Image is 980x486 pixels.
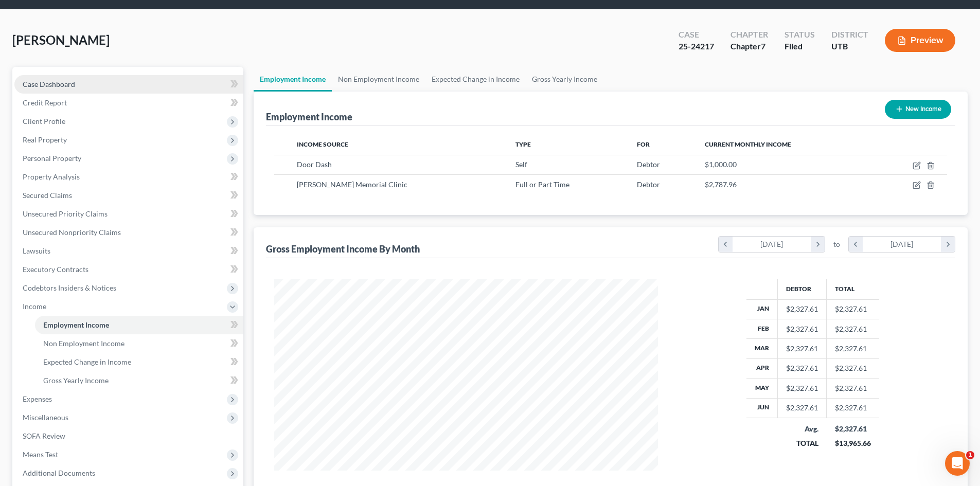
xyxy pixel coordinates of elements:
[733,237,811,252] div: [DATE]
[23,283,116,292] span: Codebtors Insiders & Notices
[637,140,650,148] span: For
[23,191,72,200] span: Secured Claims
[786,363,818,373] div: $2,327.61
[14,94,243,112] a: Credit Report
[14,205,243,223] a: Unsecured Priority Claims
[746,319,778,338] th: Feb
[254,67,332,92] a: Employment Income
[835,438,871,448] div: $13,965.66
[730,41,768,52] div: Chapter
[43,339,124,348] span: Non Employment Income
[35,316,243,334] a: Employment Income
[23,394,52,403] span: Expenses
[705,160,737,169] span: $1,000.00
[515,180,569,189] span: Full or Part Time
[827,319,879,338] td: $2,327.61
[23,246,50,255] span: Lawsuits
[35,371,243,390] a: Gross Yearly Income
[835,424,871,434] div: $2,327.61
[786,304,818,314] div: $2,327.61
[785,29,815,41] div: Status
[827,398,879,418] td: $2,327.61
[297,140,348,148] span: Income Source
[786,324,818,334] div: $2,327.61
[746,398,778,418] th: Jun
[35,353,243,371] a: Expected Change in Income
[786,438,818,448] div: TOTAL
[941,237,955,252] i: chevron_right
[515,160,527,169] span: Self
[811,237,825,252] i: chevron_right
[637,180,660,189] span: Debtor
[885,100,951,119] button: New Income
[885,29,955,52] button: Preview
[827,379,879,398] td: $2,327.61
[966,451,974,459] span: 1
[833,239,840,249] span: to
[12,32,110,47] span: [PERSON_NAME]
[786,344,818,354] div: $2,327.61
[14,223,243,242] a: Unsecured Nonpriority Claims
[746,299,778,319] th: Jan
[23,228,121,237] span: Unsecured Nonpriority Claims
[863,237,941,252] div: [DATE]
[827,339,879,358] td: $2,327.61
[786,383,818,393] div: $2,327.61
[266,111,352,123] div: Employment Income
[778,279,827,299] th: Debtor
[14,75,243,94] a: Case Dashboard
[786,424,818,434] div: Avg.
[827,299,879,319] td: $2,327.61
[23,450,58,459] span: Means Test
[746,358,778,378] th: Apr
[297,180,407,189] span: [PERSON_NAME] Memorial Clinic
[14,427,243,445] a: SOFA Review
[23,469,95,477] span: Additional Documents
[730,29,768,41] div: Chapter
[23,265,88,274] span: Executory Contracts
[705,140,791,148] span: Current Monthly Income
[786,403,818,413] div: $2,327.61
[14,168,243,186] a: Property Analysis
[746,379,778,398] th: May
[719,237,733,252] i: chevron_left
[14,186,243,205] a: Secured Claims
[23,431,65,440] span: SOFA Review
[637,160,660,169] span: Debtor
[705,180,737,189] span: $2,787.96
[23,80,75,88] span: Case Dashboard
[23,172,80,181] span: Property Analysis
[23,302,46,311] span: Income
[945,451,970,476] iframe: Intercom live chat
[679,29,714,41] div: Case
[43,376,109,385] span: Gross Yearly Income
[332,67,425,92] a: Non Employment Income
[266,243,420,255] div: Gross Employment Income By Month
[515,140,531,148] span: Type
[761,41,765,51] span: 7
[526,67,603,92] a: Gross Yearly Income
[23,117,65,125] span: Client Profile
[785,41,815,52] div: Filed
[35,334,243,353] a: Non Employment Income
[43,357,131,366] span: Expected Change in Income
[679,41,714,52] div: 25-24217
[831,29,868,41] div: District
[23,154,81,163] span: Personal Property
[425,67,526,92] a: Expected Change in Income
[23,209,108,218] span: Unsecured Priority Claims
[23,413,68,422] span: Miscellaneous
[14,242,243,260] a: Lawsuits
[297,160,332,169] span: Door Dash
[14,260,243,279] a: Executory Contracts
[23,98,67,107] span: Credit Report
[827,279,879,299] th: Total
[23,135,67,144] span: Real Property
[43,320,109,329] span: Employment Income
[831,41,868,52] div: UTB
[746,339,778,358] th: Mar
[827,358,879,378] td: $2,327.61
[849,237,863,252] i: chevron_left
